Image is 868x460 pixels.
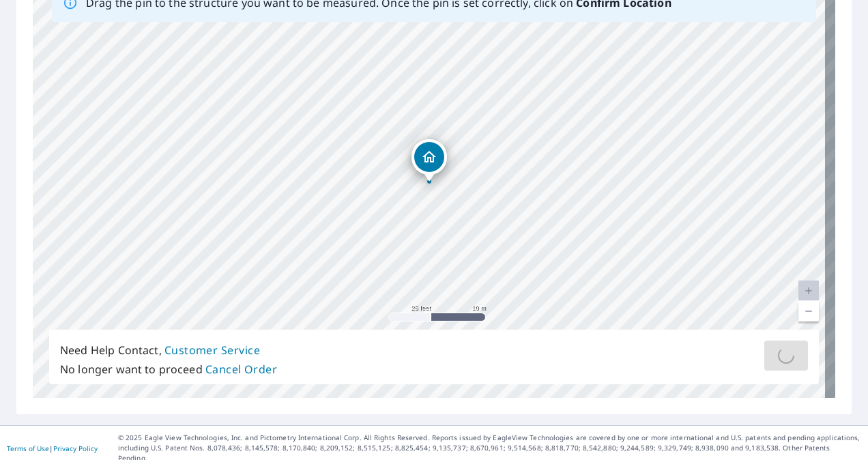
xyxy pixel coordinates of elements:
[53,444,98,453] a: Privacy Policy
[60,360,277,379] p: No longer want to proceed
[798,301,819,321] a: Current Level 20, Zoom Out
[798,281,819,301] a: Current Level 20, Zoom In Disabled
[7,444,49,453] a: Terms of Use
[7,444,98,452] p: |
[164,341,260,360] button: Customer Service
[60,341,277,360] p: Need Help Contact,
[411,139,447,182] div: Dropped pin, building 1, Residential property, 2500 Jackson Stephens Rd De Kalb, MS 39328
[205,360,278,379] button: Cancel Order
